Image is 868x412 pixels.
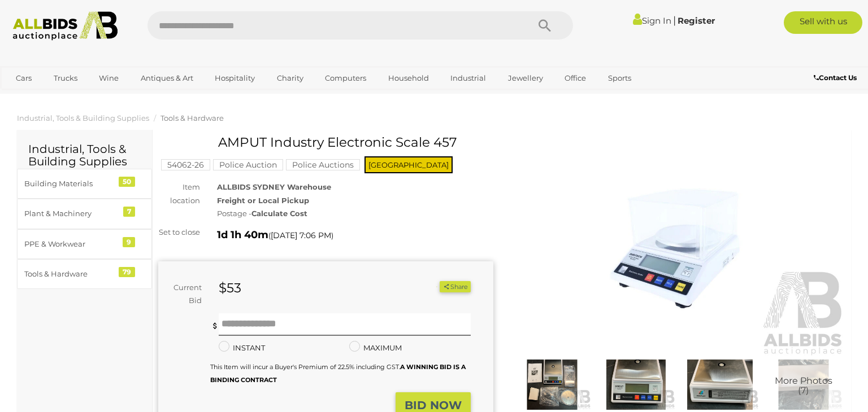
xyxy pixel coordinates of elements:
[150,226,209,239] div: Set to close
[381,69,436,87] a: Household
[24,177,118,190] div: Building Materials
[513,360,591,410] img: AMPUT Industry Electronic Scale 457
[318,69,374,87] a: Computers
[681,360,759,410] img: AMPUT Industry Electronic Scale 457
[219,280,241,296] strong: $53
[17,259,152,289] a: Tools & Hardware 79
[119,267,135,277] div: 79
[133,69,201,87] a: Antiques & Art
[123,207,135,217] div: 7
[158,281,210,308] div: Current Bid
[517,11,573,40] button: Search
[17,199,152,229] a: Plant & Machinery 7
[427,281,438,292] li: Watch this item
[673,14,676,27] span: |
[271,230,331,240] span: [DATE] 7:06 PM
[119,177,135,187] div: 50
[286,159,360,170] mark: Police Auctions
[814,73,857,82] b: Contact Us
[150,181,209,207] div: Item location
[501,69,550,87] a: Jewellery
[765,360,843,410] img: AMPUT Industry Electronic Scale 457
[7,11,124,41] img: Allbids.com.au
[160,113,224,122] a: Tools & Hardware
[286,160,360,169] a: Police Auctions
[213,160,283,169] a: Police Auction
[46,69,85,87] a: Trucks
[597,360,675,410] img: AMPUT Industry Electronic Scale 457
[92,69,126,87] a: Wine
[405,398,462,412] strong: BID NOW
[217,196,309,205] strong: Freight or Local Pickup
[123,237,135,247] div: 9
[8,88,103,107] a: [GEOGRAPHIC_DATA]
[440,281,471,293] button: Share
[24,207,118,220] div: Plant & Machinery
[784,11,862,34] a: Sell with us
[814,72,860,84] a: Contact Us
[633,15,671,26] a: Sign In
[270,69,311,87] a: Charity
[17,113,149,122] a: Industrial, Tools & Building Supplies
[775,376,832,396] span: More Photos (7)
[765,360,843,410] a: More Photos(7)
[28,143,141,168] h2: Industrial, Tools & Building Supplies
[219,341,265,354] label: INSTANT
[364,156,453,173] span: [GEOGRAPHIC_DATA]
[217,182,331,191] strong: ALLBIDS SYDNEY Warehouse
[207,69,262,87] a: Hospitality
[8,69,39,87] a: Cars
[349,341,402,354] label: MAXIMUM
[443,69,493,87] a: Industrial
[24,268,118,280] div: Tools & Hardware
[557,69,593,87] a: Office
[17,229,152,259] a: PPE & Workwear 9
[510,141,845,357] img: AMPUT Industry Electronic Scale 457
[268,231,333,240] span: ( )
[17,169,152,199] a: Building Materials 50
[213,159,283,170] mark: Police Auction
[678,15,715,26] a: Register
[161,159,210,170] mark: 54062-26
[210,363,466,384] small: This Item will incur a Buyer's Premium of 22.5% including GST.
[161,160,210,169] a: 54062-26
[217,229,268,241] strong: 1d 1h 40m
[217,207,493,220] div: Postage -
[164,135,491,150] h1: AMPUT Industry Electronic Scale 457
[251,209,307,218] strong: Calculate Cost
[601,69,639,87] a: Sports
[24,238,118,251] div: PPE & Workwear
